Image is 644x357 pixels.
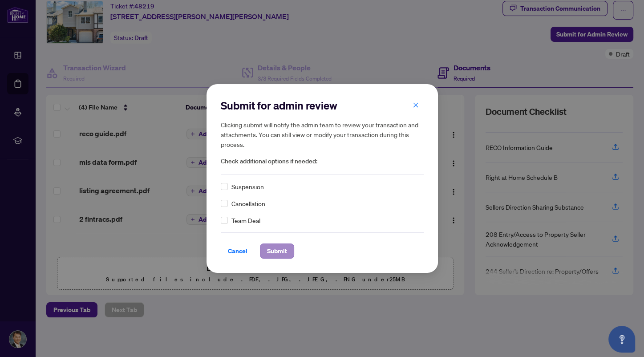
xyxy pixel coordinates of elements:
[260,243,294,259] button: Submit
[221,98,424,113] h2: Submit for admin review
[231,182,264,191] span: Suspension
[221,120,424,149] h5: Clicking submit will notify the admin team to review your transaction and attachments. You can st...
[228,244,247,258] span: Cancel
[413,102,419,108] span: close
[608,326,635,353] button: Open asap
[221,243,255,259] button: Cancel
[221,156,424,166] span: Check additional options if needed:
[267,244,287,258] span: Submit
[231,199,265,208] span: Cancellation
[231,215,260,225] span: Team Deal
